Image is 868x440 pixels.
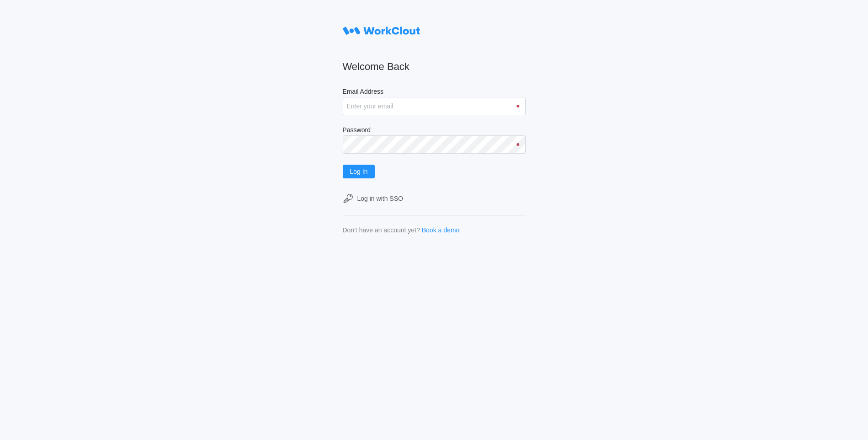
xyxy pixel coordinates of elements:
span: Log In [350,168,368,175]
a: Book a demo [422,226,460,234]
input: Enter your email [343,97,526,115]
label: Password [343,126,526,135]
h2: Welcome Back [343,60,526,73]
a: Log in with SSO [343,193,526,204]
div: Log in with SSO [357,195,403,202]
button: Log In [343,165,375,178]
label: Email Address [343,88,526,97]
div: Don't have an account yet? [343,226,420,234]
